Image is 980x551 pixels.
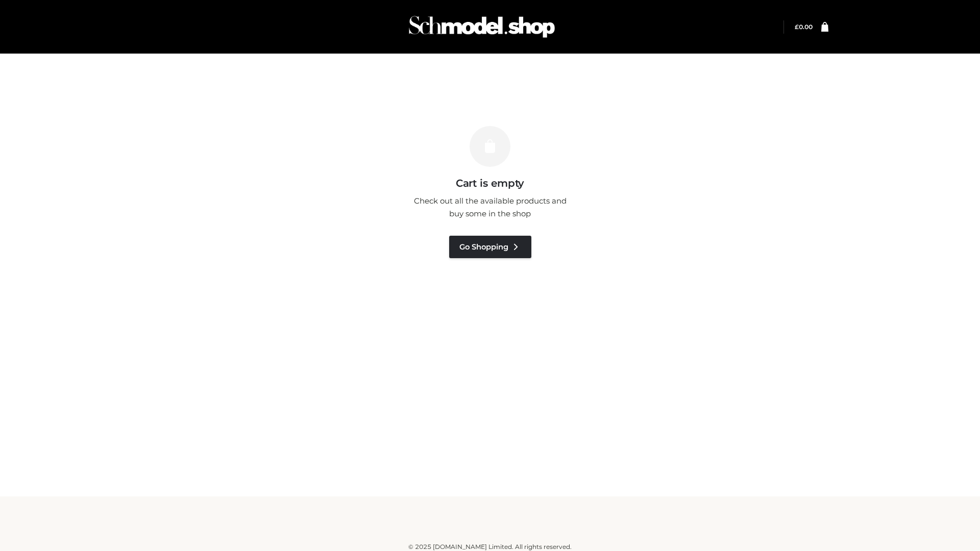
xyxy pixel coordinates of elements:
[408,194,572,220] p: Check out all the available products and buy some in the shop
[405,7,558,47] img: Schmodel Admin 964
[795,23,813,31] a: £0.00
[795,23,813,31] bdi: 0.00
[175,177,805,189] h3: Cart is empty
[795,23,799,31] span: £
[449,236,531,258] a: Go Shopping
